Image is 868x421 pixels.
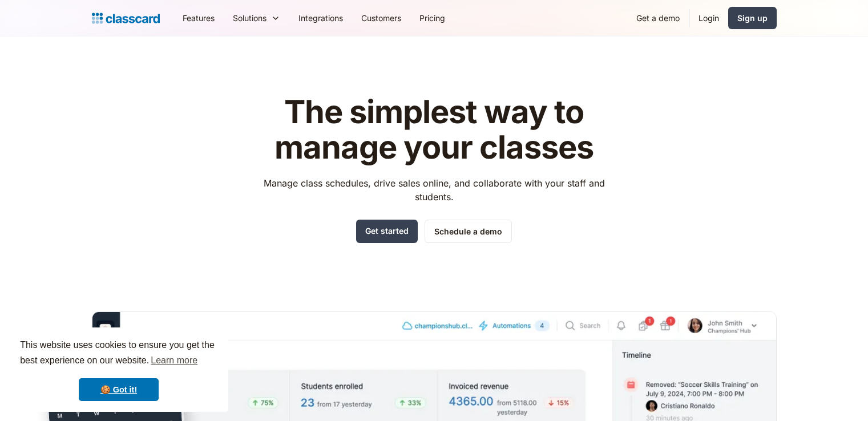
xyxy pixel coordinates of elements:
[79,378,159,401] a: dismiss cookie message
[233,12,267,24] div: Solutions
[9,327,228,412] div: cookieconsent
[289,5,352,31] a: Integrations
[425,220,512,243] a: Schedule a demo
[356,220,418,243] a: Get started
[253,95,615,165] h1: The simplest way to manage your classes
[149,352,199,369] a: learn more about cookies
[173,5,224,31] a: Features
[627,5,689,31] a: Get a demo
[737,12,768,24] div: Sign up
[253,176,615,204] p: Manage class schedules, drive sales online, and collaborate with your staff and students.
[92,10,160,26] a: home
[20,338,217,369] span: This website uses cookies to ensure you get the best experience on our website.
[410,5,454,31] a: Pricing
[689,5,728,31] a: Login
[728,7,777,29] a: Sign up
[352,5,410,31] a: Customers
[224,5,289,31] div: Solutions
